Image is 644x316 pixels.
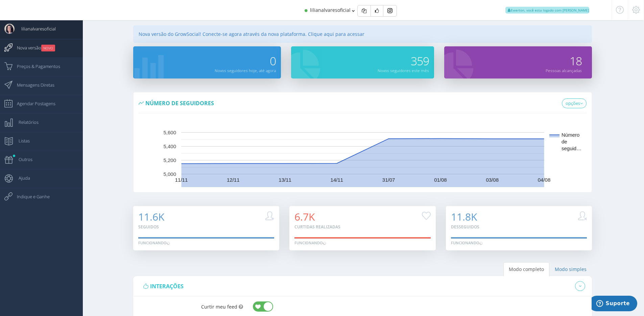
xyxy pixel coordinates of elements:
[175,177,188,183] text: 11/11
[163,171,176,177] text: 5,000
[562,132,579,138] text: Número
[15,20,56,37] span: lilianalvaresoficial
[10,188,50,205] span: Indique e Ganhe
[163,143,176,149] text: 5,400
[411,53,429,69] span: 359
[486,177,499,183] text: 03/08
[279,177,291,183] text: 13/11
[503,262,549,276] a: Modo completo
[41,45,55,51] small: NOVO
[310,7,351,13] span: lilianalvaresoficial
[12,114,39,131] span: Relatórios
[4,24,15,34] img: User Image
[12,151,32,168] span: Outros
[387,8,392,13] img: Instagram_simple_icon.svg
[201,303,237,310] span: Curtir meu feed
[549,262,592,276] a: Modo simples
[10,76,54,93] span: Mensagens Diretas
[163,157,176,163] text: 5,200
[538,177,550,183] text: 04/08
[270,53,276,69] span: 0
[505,7,589,14] span: Ewerton, você esta logado com [PERSON_NAME]
[227,177,240,183] text: 12/11
[139,119,587,187] svg: A chart.
[451,210,477,224] span: 11.8K
[150,283,184,290] span: interações
[357,5,397,17] div: Basic example
[382,177,395,183] text: 31/07
[592,296,637,313] iframe: Abre um widget para que você possa encontrar mais informações
[167,242,170,245] img: loader.gif
[451,224,479,230] small: Desseguidos
[294,224,340,230] small: Curtidas realizadas
[138,240,170,246] div: Funcionando
[562,98,587,109] a: opções
[215,68,276,73] small: Novos seguidores hoje, até agora
[546,68,582,73] small: Pessoas alcançadas
[138,210,164,224] span: 11.6K
[451,240,483,246] div: Funcionando
[294,240,326,246] div: Funcionando
[10,95,55,112] span: Agendar Postagens
[323,242,326,245] img: loader.gif
[12,170,30,186] span: Ajuda
[145,99,214,107] span: Número de seguidores
[378,68,429,73] small: Novos seguidores este mês
[138,224,159,230] small: Seguidos
[10,58,60,75] span: Preços & Pagamentos
[12,132,30,149] span: Listas
[10,39,55,56] span: Nova versão
[330,177,343,183] text: 14/11
[570,53,582,69] span: 18
[294,210,315,224] span: 6.7K
[133,25,592,43] div: Nova versão do GrowSocial! Conecte-se agora através da nova plataforma. Clique aqui para acessar
[479,242,483,245] img: loader.gif
[163,130,176,135] text: 5,600
[434,177,447,183] text: 01/08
